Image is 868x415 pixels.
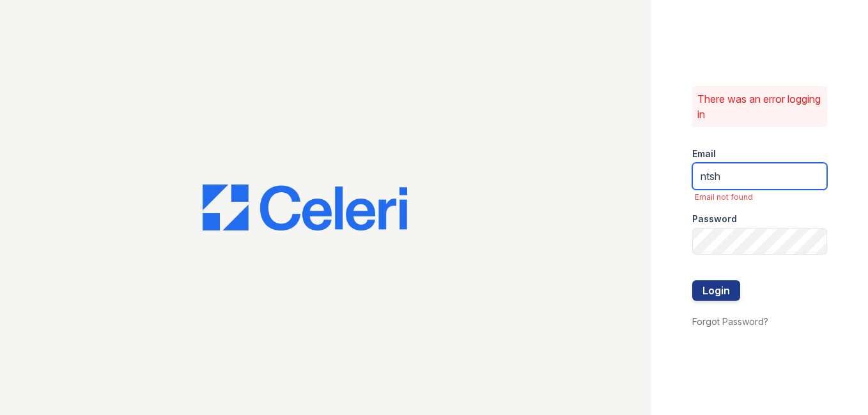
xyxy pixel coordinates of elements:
[695,192,828,202] span: Email not found
[203,185,407,230] img: CE_Logo_Blue-a8612792a0a2168367f1c8372b55b34899dd931a85d93a1a3d3e32e68fde9ad4.png
[692,213,737,225] label: Password
[692,316,768,327] a: Forgot Password?
[692,280,740,301] button: Login
[697,91,823,122] p: There was an error logging in
[692,147,716,160] label: Email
